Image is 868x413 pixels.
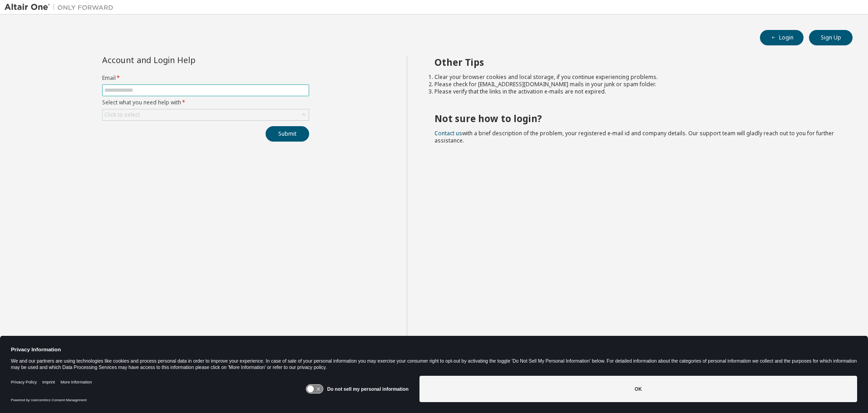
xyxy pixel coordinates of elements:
div: Click to select [103,109,309,120]
h2: Not sure how to login? [434,113,837,124]
li: Clear your browser cookies and local storage, if you continue experiencing problems. [434,74,837,81]
label: Email [102,74,309,82]
div: Click to select [104,111,140,118]
label: Select what you need help with [102,99,309,106]
li: Please verify that the links in the activation e-mails are not expired. [434,88,837,95]
h2: Other Tips [434,56,837,68]
li: Please check for [EMAIL_ADDRESS][DOMAIN_NAME] mails in your junk or spam folder. [434,81,837,88]
button: Submit [266,126,309,142]
div: Account and Login Help [102,56,268,64]
span: with a brief description of the problem, your registered e-mail id and company details. Our suppo... [434,129,834,144]
button: Sign Up [809,30,853,45]
button: Login [760,30,804,45]
a: Contact us [434,129,462,137]
img: Altair One [5,3,118,12]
